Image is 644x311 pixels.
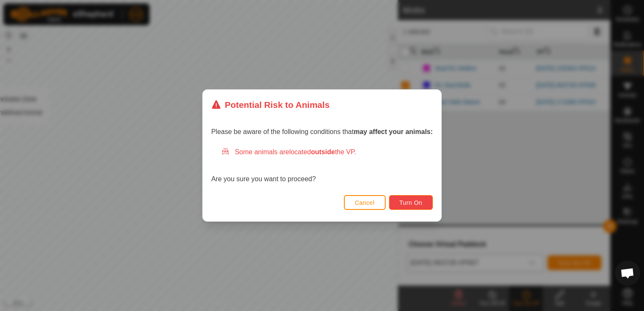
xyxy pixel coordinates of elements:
[221,147,433,157] div: Some animals are
[289,148,356,155] span: located the VP.
[400,199,422,206] span: Turn On
[389,195,433,210] button: Turn On
[354,128,433,135] strong: may affect your animals:
[311,148,335,155] strong: outside
[211,147,433,184] div: Are you sure you want to proceed?
[344,195,386,210] button: Cancel
[211,98,330,111] div: Potential Risk to Animals
[355,199,375,206] span: Cancel
[211,128,433,135] span: Please be aware of the following conditions that
[615,260,640,286] a: Open chat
